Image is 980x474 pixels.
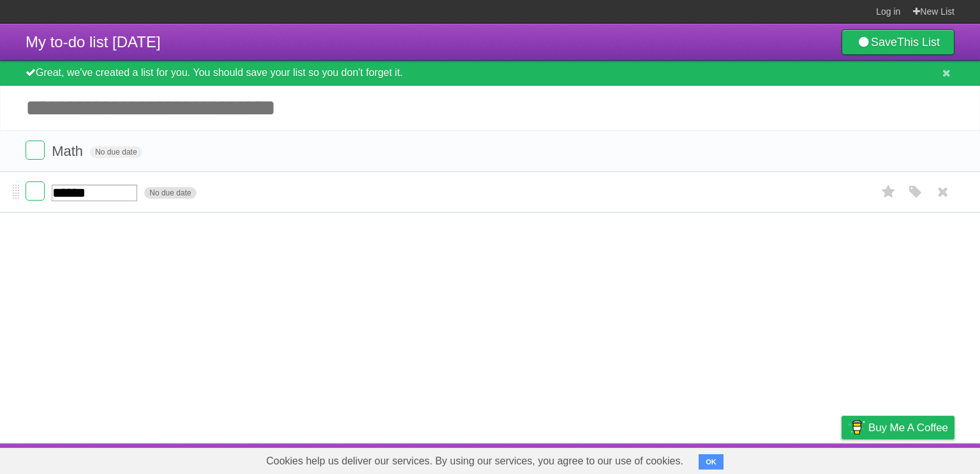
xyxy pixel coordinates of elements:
span: No due date [90,146,142,158]
a: About [672,447,699,471]
a: SaveThis List [842,29,954,55]
label: Star task [877,181,901,203]
a: Developers [714,447,766,471]
span: Buy me a coffee [868,417,948,439]
a: Privacy [825,447,858,471]
span: No due date [144,187,196,199]
span: My to-do list [DATE] [26,33,161,50]
label: Done [26,181,45,201]
img: Buy me a coffee [848,417,865,438]
a: Terms [782,447,810,471]
b: This List [897,36,940,49]
span: Cookies help us deliver our services. By using our services, you agree to our use of cookies. [253,448,696,474]
a: Buy me a coffee [842,416,954,440]
label: Done [26,141,45,160]
a: Suggest a feature [874,447,954,471]
span: Math [52,143,86,159]
button: OK [699,454,724,470]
